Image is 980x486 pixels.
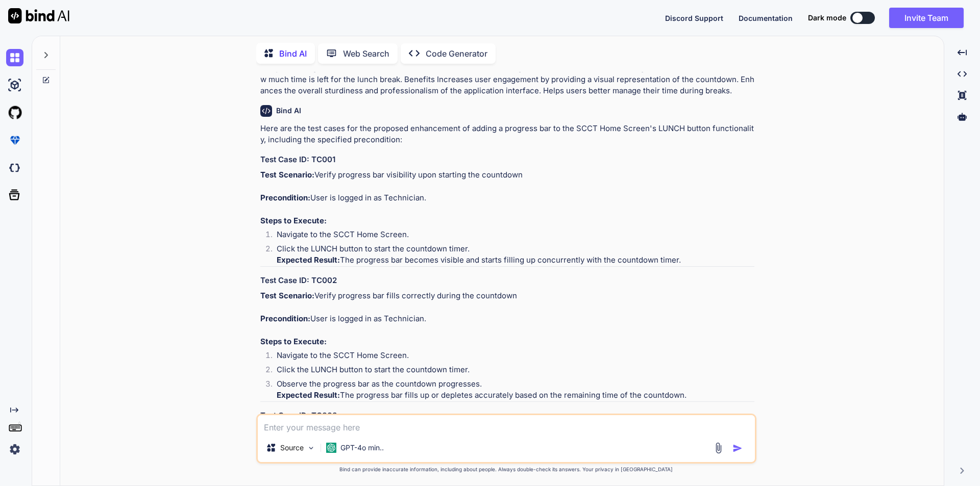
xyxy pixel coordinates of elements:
img: settings [6,441,23,458]
span: Documentation [739,14,793,22]
li: Observe the progress bar as the countdown progresses. The progress bar fills up or depletes accur... [268,378,754,401]
h3: Test Case ID: TC003 [260,410,754,422]
img: icon [732,443,743,453]
img: githubLight [6,104,23,121]
button: Documentation [739,13,793,23]
p: Source [280,443,304,453]
li: Click the LUNCH button to start the countdown timer. [268,364,754,378]
strong: Test Scenario: [260,170,314,180]
span: Discord Support [665,14,723,22]
li: Navigate to the SCCT Home Screen. [268,350,754,364]
button: Discord Support [665,13,723,23]
img: ai-studio [6,76,23,94]
p: Code Generator [426,47,487,60]
h6: Bind AI [276,106,301,116]
p: Bind AI [279,47,307,60]
span: Dark mode [808,13,846,23]
img: chat [6,49,23,66]
strong: Precondition: [260,314,310,323]
h3: Test Case ID: TC001 [260,154,754,166]
img: attachment [713,442,724,454]
strong: Test Scenario: [260,291,314,300]
img: Bind AI [8,8,69,23]
p: Web Search [343,47,389,60]
li: Click the LUNCH button to start the countdown timer. The progress bar becomes visible and starts ... [268,243,754,266]
h3: Test Case ID: TC002 [260,275,754,287]
p: Verify progress bar visibility upon starting the countdown User is logged in as Technician. [260,169,754,227]
li: Navigate to the SCCT Home Screen. [268,229,754,243]
img: GPT-4o mini [326,443,336,453]
strong: Expected Result: [277,255,340,265]
img: darkCloudIdeIcon [6,159,23,176]
strong: Steps to Execute: [260,337,327,346]
strong: Expected Result: [277,390,340,400]
img: premium [6,132,23,149]
p: GPT-4o min.. [340,443,384,453]
img: Pick Models [307,444,315,452]
p: Here are the test cases for the proposed enhancement of adding a progress bar to the SCCT Home Sc... [260,123,754,146]
strong: Steps to Execute: [260,216,327,225]
strong: Precondition: [260,193,310,202]
p: Bind can provide inaccurate information, including about people. Always double-check its answers.... [256,466,756,473]
p: Verify progress bar fills correctly during the countdown User is logged in as Technician. [260,290,754,348]
button: Invite Team [889,8,964,28]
